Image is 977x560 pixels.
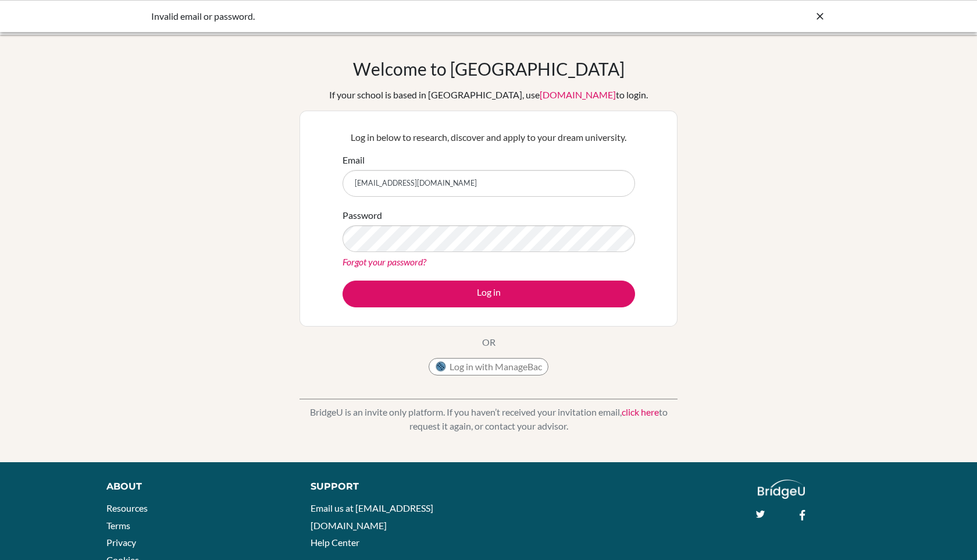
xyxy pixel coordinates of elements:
[311,480,476,494] div: Support
[106,520,130,531] a: Terms
[106,480,284,494] div: About
[758,480,805,499] img: logo_white@2x-f4f0deed5e89b7ecb1c2cc34c3e3d731f90f0f143d5ea2071677605dd97b5244.png
[106,502,148,513] a: Resources
[299,405,678,433] p: BridgeU is an invite only platform. If you haven’t received your invitation email, to request it ...
[343,256,426,267] a: Forgot your password?
[482,335,495,349] p: OR
[540,89,616,100] a: [DOMAIN_NAME]
[311,502,433,531] a: Email us at [EMAIL_ADDRESS][DOMAIN_NAME]
[343,208,382,222] label: Password
[622,406,659,417] a: click here
[343,281,635,307] button: Log in
[353,58,625,79] h1: Welcome to [GEOGRAPHIC_DATA]
[343,130,635,144] p: Log in below to research, discover and apply to your dream university.
[151,9,651,23] div: Invalid email or password.
[106,537,136,548] a: Privacy
[329,88,648,102] div: If your school is based in [GEOGRAPHIC_DATA], use to login.
[429,358,548,375] button: Log in with ManageBac
[343,153,365,167] label: Email
[311,537,359,548] a: Help Center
